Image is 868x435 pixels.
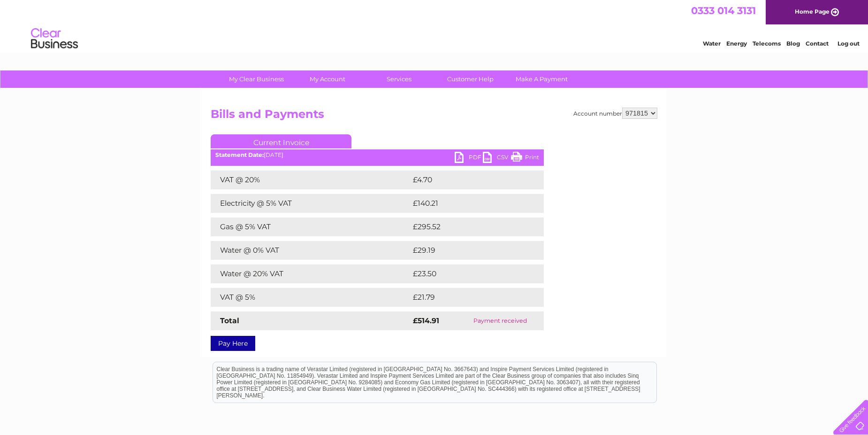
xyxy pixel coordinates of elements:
[432,70,509,88] a: Customer Help
[691,5,756,16] a: 0333 014 3131
[360,70,438,88] a: Services
[211,288,411,307] td: VAT @ 5%
[483,152,511,165] a: CSV
[753,40,781,47] a: Telecoms
[786,40,800,47] a: Blog
[211,134,351,148] a: Current Invoice
[289,70,366,88] a: My Account
[211,217,411,236] td: Gas @ 5% VAT
[220,316,239,325] strong: Total
[211,264,411,283] td: Water @ 20% VAT
[213,5,656,46] div: Clear Business is a trading name of Verastar Limited (registered in [GEOGRAPHIC_DATA] No. 3667643...
[211,152,544,158] div: [DATE]
[215,151,264,158] b: Statement Date:
[455,152,483,165] a: PDF
[806,40,829,47] a: Contact
[411,288,524,307] td: £21.79
[411,171,522,189] td: £4.70
[411,217,527,236] td: £295.52
[411,264,525,283] td: £23.50
[411,194,526,213] td: £140.21
[218,70,295,88] a: My Clear Business
[211,194,411,213] td: Electricity @ 5% VAT
[503,70,580,88] a: Make A Payment
[30,24,78,53] img: logo.png
[838,40,860,47] a: Log out
[726,40,747,47] a: Energy
[411,241,524,260] td: £29.19
[703,40,721,47] a: Water
[573,108,657,119] div: Account number
[511,152,539,165] a: Print
[211,171,411,189] td: VAT @ 20%
[457,311,544,330] td: Payment received
[211,108,657,125] h2: Bills and Payments
[211,336,255,351] a: Pay Here
[211,241,411,260] td: Water @ 0% VAT
[413,316,439,325] strong: £514.91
